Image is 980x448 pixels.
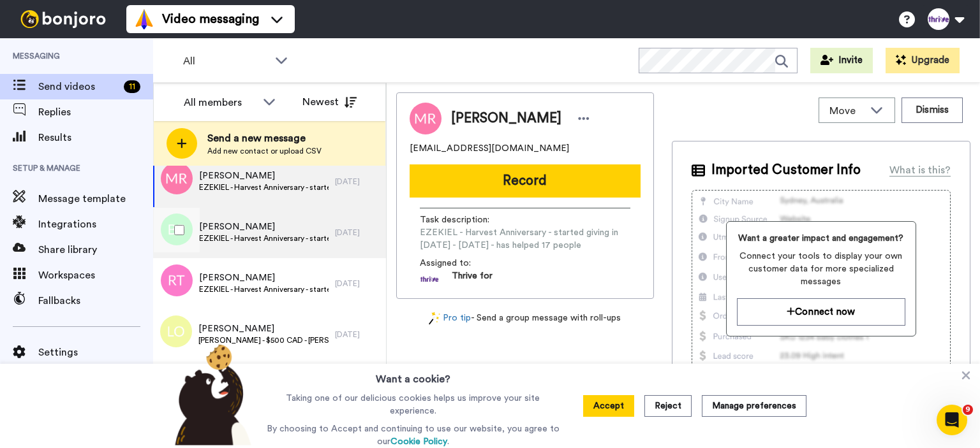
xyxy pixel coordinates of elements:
[199,233,329,243] span: EZEKIEL - Harvest Anniversary - started giving in [DATE] - [DATE] - has helped 307 people
[583,395,634,417] button: Accept
[886,48,960,73] button: Upgrade
[162,10,259,28] span: Video messaging
[207,146,322,156] span: Add new contact or upload CSV
[396,312,654,325] div: - Send a group message with roll-ups
[183,54,269,69] span: All
[264,423,563,448] p: By choosing to Accept and continuing to use our website, you agree to our .
[199,271,329,284] span: [PERSON_NAME]
[163,343,258,445] img: bear-with-cookie.png
[199,284,329,294] span: EZEKIEL - Harvest Anniversary - started giving in [DATE] - [DATE] - has helped 973 people
[293,89,366,115] button: Newest
[161,264,193,296] img: rt.png
[420,213,509,226] span: Task description :
[134,9,154,29] img: vm-color.svg
[335,329,380,340] div: [DATE]
[963,405,973,415] span: 9
[160,315,192,347] img: lo.png
[264,392,563,417] p: Taking one of our delicious cookies helps us improve your site experience.
[429,312,471,325] a: Pro tip
[38,79,119,94] span: Send videos
[161,163,193,194] img: mr.png
[335,278,380,289] div: [DATE]
[429,312,440,325] img: magic-wand.svg
[198,335,329,345] span: [PERSON_NAME] - $500 CAD - [PERSON_NAME] - first donation - dedicated to: [PERSON_NAME] has intro...
[15,10,111,28] img: bj-logo-header-white.svg
[38,268,153,283] span: Workspaces
[184,95,256,110] div: All members
[376,364,450,387] h3: Want a cookie?
[410,142,569,155] span: [EMAIL_ADDRESS][DOMAIN_NAME]
[737,232,905,245] span: Want a greater impact and engagement?
[452,270,493,289] span: Thrive for
[702,395,806,417] button: Manage preferences
[124,80,140,93] div: 11
[199,170,329,182] span: [PERSON_NAME]
[737,250,905,288] span: Connect your tools to display your own customer data for more specialized messages
[889,163,951,178] div: What is this?
[199,182,329,192] span: EZEKIEL - Harvest Anniversary - started giving in [DATE] - [DATE] - has helped 17 people
[937,405,967,435] iframe: Intercom live chat
[199,220,329,233] span: [PERSON_NAME]
[38,191,153,206] span: Message template
[737,298,905,326] button: Connect now
[410,103,442,134] img: Image of Michael Reed
[198,322,329,335] span: [PERSON_NAME]
[38,217,153,232] span: Integrations
[420,257,509,270] span: Assigned to:
[902,98,963,123] button: Dismiss
[335,177,380,187] div: [DATE]
[38,130,153,145] span: Results
[410,164,641,198] button: Record
[420,270,439,289] img: a6609952-7036-4240-ab35-44f8fc919bd6-1725468329.jpg
[38,345,153,360] span: Settings
[810,48,873,73] button: Invite
[711,161,861,180] span: Imported Customer Info
[38,293,153,308] span: Fallbacks
[390,437,447,446] a: Cookie Policy
[38,242,153,257] span: Share library
[420,226,630,252] span: EZEKIEL - Harvest Anniversary - started giving in [DATE] - [DATE] - has helped 17 people
[38,105,153,120] span: Replies
[644,395,692,417] button: Reject
[335,228,380,238] div: [DATE]
[207,131,322,146] span: Send a new message
[451,109,561,128] span: [PERSON_NAME]
[829,103,864,119] span: Move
